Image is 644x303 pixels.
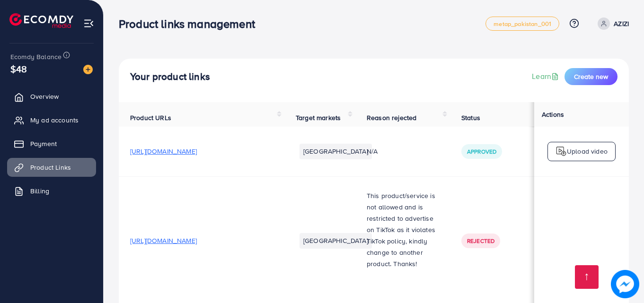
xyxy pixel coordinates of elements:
span: metap_pakistan_001 [494,21,551,27]
a: metap_pakistan_001 [485,17,559,31]
p: AZIZI [614,18,629,29]
span: [URL][DOMAIN_NAME] [130,236,197,245]
h3: Product links management [119,17,263,31]
img: logo [556,146,567,157]
li: [GEOGRAPHIC_DATA] [300,144,372,159]
a: Product Links [7,158,96,177]
span: Ecomdy Balance [10,52,62,61]
h4: Your product links [130,71,210,83]
a: Billing [7,182,96,200]
p: Upload video [567,146,608,157]
button: Create new [565,68,618,85]
span: [URL][DOMAIN_NAME] [130,147,197,156]
span: Status [461,113,480,122]
span: N/A [367,147,378,156]
img: logo [9,13,73,28]
span: Create new [574,72,608,81]
a: AZIZI [594,17,629,30]
span: $48 [10,62,27,76]
img: image [611,270,639,298]
span: This product/service is not allowed and is restricted to advertise on TikTok as it violates TikTo... [367,191,435,268]
a: My ad accounts [7,111,96,130]
span: Rejected [467,237,494,245]
img: menu [83,18,94,29]
img: image [83,65,93,74]
span: Target markets [296,113,341,122]
a: Payment [7,134,96,153]
span: Overview [30,92,59,101]
span: Approved [467,147,496,156]
a: Overview [7,87,96,106]
a: Learn [532,71,561,82]
span: Payment [30,139,57,148]
span: Reason rejected [367,113,416,122]
span: My ad accounts [30,115,79,125]
span: Product URLs [130,113,171,122]
span: Product Links [30,163,71,172]
li: [GEOGRAPHIC_DATA] [300,233,372,248]
span: Billing [30,186,49,196]
span: Actions [542,110,564,119]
